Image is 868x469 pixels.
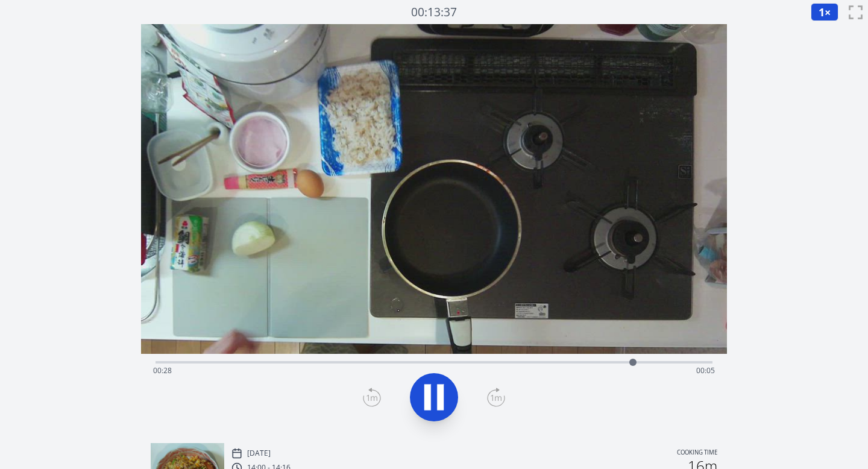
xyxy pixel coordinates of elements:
[247,449,271,458] p: [DATE]
[677,448,717,459] p: Cooking time
[819,5,825,19] span: 1
[153,365,172,376] span: 00:28
[696,365,715,376] span: 00:05
[811,3,838,21] button: 1×
[411,4,457,21] a: 00:13:37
